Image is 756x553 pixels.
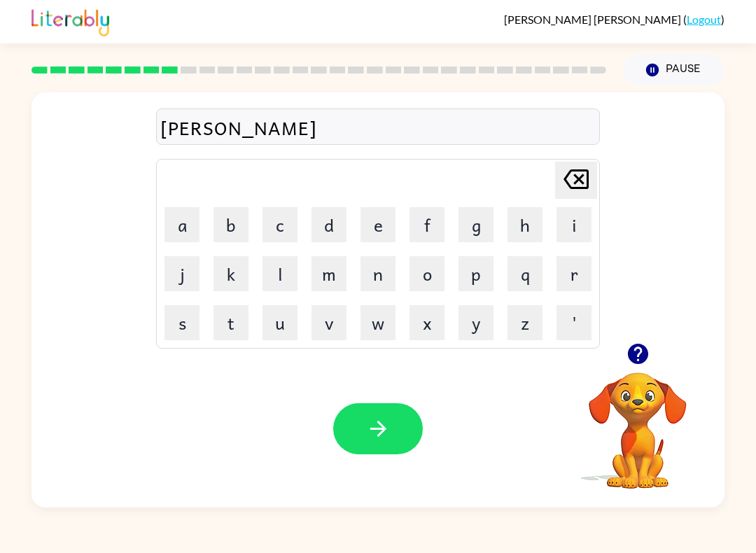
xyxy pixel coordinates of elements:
button: j [164,256,199,291]
div: [PERSON_NAME] [160,113,596,142]
button: v [311,305,346,340]
button: x [409,305,444,340]
button: q [507,256,542,291]
button: u [262,305,297,340]
img: Literably [31,6,109,36]
a: Logout [687,13,721,26]
button: i [556,207,591,242]
button: z [507,305,542,340]
button: s [164,305,199,340]
span: [PERSON_NAME] [PERSON_NAME] [504,13,683,26]
button: g [458,207,493,242]
button: a [164,207,199,242]
button: y [458,305,493,340]
button: n [360,256,395,291]
button: Pause [623,54,724,86]
button: w [360,305,395,340]
button: b [213,207,248,242]
button: t [213,305,248,340]
button: ' [556,305,591,340]
div: ( ) [504,13,724,26]
button: p [458,256,493,291]
button: m [311,256,346,291]
button: c [262,207,297,242]
button: f [409,207,444,242]
button: d [311,207,346,242]
button: l [262,256,297,291]
button: h [507,207,542,242]
video: Your browser must support playing .mp4 files to use Literably. Please try using another browser. [568,351,708,491]
button: k [213,256,248,291]
button: r [556,256,591,291]
button: o [409,256,444,291]
button: e [360,207,395,242]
